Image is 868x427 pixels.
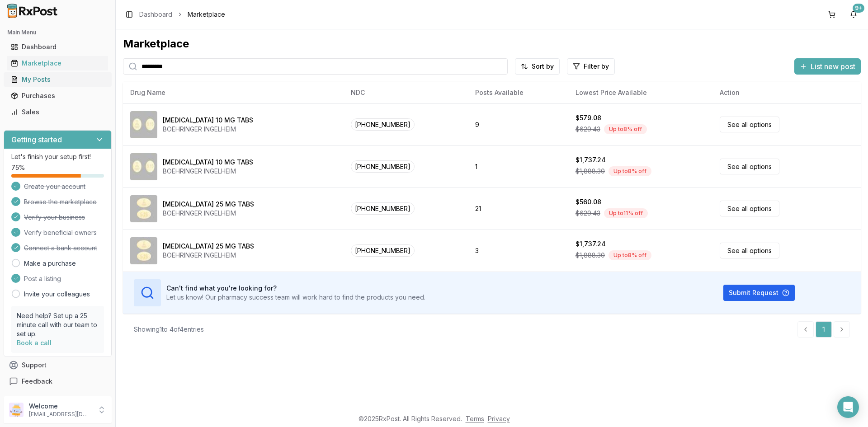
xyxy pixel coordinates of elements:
[567,58,615,75] button: Filter by
[576,239,606,249] div: $1,737.24
[351,202,415,215] span: [PHONE_NUMBER]
[466,415,484,422] a: Terms
[11,91,104,100] div: Purchases
[576,209,600,218] span: $629.43
[11,59,104,68] div: Marketplace
[9,403,24,417] img: User avatar
[11,108,104,117] div: Sales
[163,200,254,209] div: [MEDICAL_DATA] 25 MG TABS
[166,293,425,302] p: Let us know! Our pharmacy success team will work hard to find the products you need.
[794,58,861,75] button: List new post
[163,209,254,218] div: BOEHRINGER INGELHEIM
[134,325,204,334] div: Showing 1 to 4 of 4 entries
[604,124,647,134] div: Up to 8 % off
[7,104,108,120] a: Sales
[609,166,651,176] div: Up to 8 % off
[24,244,97,253] span: Connect a bank account
[344,82,468,103] th: NDC
[24,197,97,206] span: Browse the marketplace
[22,377,52,386] span: Feedback
[4,72,112,87] button: My Posts
[29,411,92,418] p: [EMAIL_ADDRESS][DOMAIN_NAME]
[163,251,254,260] div: BOEHRINGER INGELHEIM
[4,105,112,119] button: Sales
[609,250,651,260] div: Up to 8 % off
[130,237,157,264] img: Jardiance 25 MG TABS
[24,213,85,222] span: Verify your business
[351,160,415,173] span: [PHONE_NUMBER]
[4,89,112,103] button: Purchases
[17,339,52,347] a: Book a call
[11,75,104,84] div: My Posts
[29,402,92,411] p: Welcome
[7,88,108,104] a: Purchases
[7,71,108,88] a: My Posts
[163,242,254,251] div: [MEDICAL_DATA] 25 MG TABS
[488,415,510,422] a: Privacy
[584,62,609,71] span: Filter by
[568,82,712,103] th: Lowest Price Available
[4,4,61,18] img: RxPost Logo
[11,134,62,145] h3: Getting started
[24,274,61,283] span: Post a listing
[130,195,157,222] img: Jardiance 25 MG TABS
[7,29,108,36] h2: Main Menu
[720,243,779,258] a: See all options
[468,103,568,145] td: 9
[166,284,425,293] h3: Can't find what you're looking for?
[163,125,253,134] div: BOEHRINGER INGELHEIM
[811,61,855,72] span: List new post
[576,155,606,164] div: $1,737.24
[163,116,253,125] div: [MEDICAL_DATA] 10 MG TABS
[720,117,779,132] a: See all options
[576,113,601,122] div: $579.08
[720,201,779,216] a: See all options
[123,82,344,103] th: Drug Name
[712,82,861,103] th: Action
[24,290,90,299] a: Invite your colleagues
[532,62,554,71] span: Sort by
[468,145,568,188] td: 1
[11,163,25,172] span: 75 %
[576,251,605,260] span: $1,888.30
[188,10,225,19] span: Marketplace
[17,311,99,338] p: Need help? Set up a 25 minute call with our team to set up.
[130,153,157,180] img: Jardiance 10 MG TABS
[468,82,568,103] th: Posts Available
[797,321,850,338] nav: pagination
[7,55,108,71] a: Marketplace
[576,197,601,206] div: $560.08
[11,42,104,52] div: Dashboard
[163,158,253,167] div: [MEDICAL_DATA] 10 MG TABS
[4,373,112,389] button: Feedback
[11,152,104,161] p: Let's finish your setup first!
[576,125,600,134] span: $629.43
[351,244,415,257] span: [PHONE_NUMBER]
[468,188,568,230] td: 21
[130,111,157,138] img: Jardiance 10 MG TABS
[468,230,568,272] td: 3
[515,58,560,75] button: Sort by
[723,285,795,301] button: Submit Request
[837,396,859,418] div: Open Intercom Messenger
[163,167,253,176] div: BOEHRINGER INGELHEIM
[139,10,225,19] nav: breadcrumb
[139,10,172,19] a: Dashboard
[7,39,108,55] a: Dashboard
[720,159,779,174] a: See all options
[24,228,97,237] span: Verify beneficial owners
[794,63,861,72] a: List new post
[351,118,415,131] span: [PHONE_NUMBER]
[24,182,85,191] span: Create your account
[4,357,112,373] button: Support
[123,37,861,51] div: Marketplace
[24,259,76,268] a: Make a purchase
[846,7,861,22] button: 9+
[853,4,864,13] div: 9+
[4,40,112,54] button: Dashboard
[4,56,112,70] button: Marketplace
[816,321,832,338] a: 1
[576,167,605,176] span: $1,888.30
[604,208,648,218] div: Up to 11 % off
